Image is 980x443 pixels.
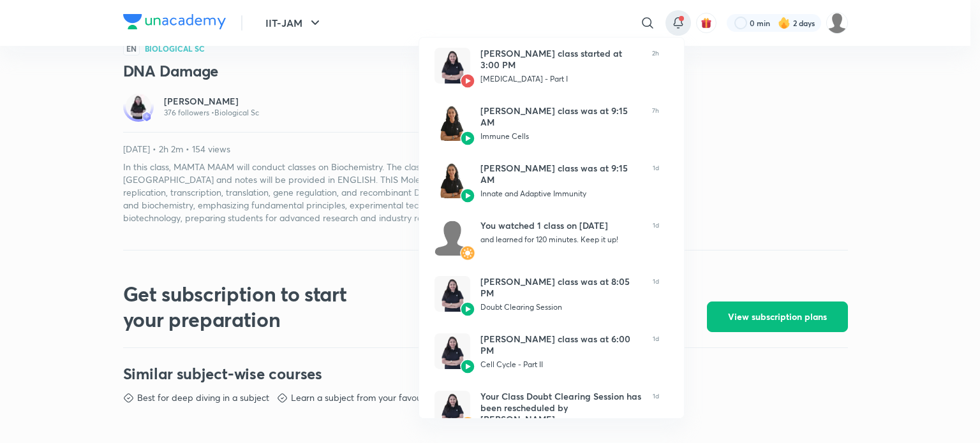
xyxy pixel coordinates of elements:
div: Cell Cycle - Part II [480,359,642,370]
div: [PERSON_NAME] class was at 9:15 AM [480,163,642,185]
div: and learned for 120 minutes. Keep it up! [480,234,642,245]
div: You watched 1 class on [DATE] [480,220,642,231]
img: Avatar [460,73,475,89]
div: Doubt Clearing Session [480,301,642,313]
img: Avatar [434,391,470,426]
span: 1d [653,333,659,370]
span: 1d [653,276,659,313]
img: Avatar [434,48,470,84]
div: [PERSON_NAME] class was at 8:05 PM [480,276,642,299]
div: Your Class Doubt Clearing Session has been rescheduled by [PERSON_NAME] [480,391,642,425]
a: AvatarAvatar[PERSON_NAME] class was at 6:00 PMCell Cycle - Part II1d [419,323,674,381]
img: Avatar [460,245,475,261]
img: Avatar [460,188,475,203]
img: Avatar [434,276,470,312]
a: AvatarAvatar[PERSON_NAME] class was at 9:15 AMImmune Cells7h [419,95,674,152]
div: [MEDICAL_DATA] - Part I [480,73,642,85]
div: [PERSON_NAME] class started at 3:00 PM [480,48,642,71]
span: 2h [652,48,659,85]
div: Innate and Adaptive Immunity [480,188,642,200]
div: Immune Cells [480,131,642,142]
img: Avatar [434,105,470,141]
img: Avatar [434,333,470,369]
img: Avatar [434,220,470,256]
img: Avatar [460,131,475,146]
span: 1d [653,163,659,200]
span: 7h [652,105,659,142]
div: [PERSON_NAME] class was at 9:15 AM [480,105,642,128]
img: Avatar [460,359,475,374]
a: AvatarAvatar[PERSON_NAME] class was at 9:15 AMInnate and Adaptive Immunity1d [419,152,674,210]
div: [PERSON_NAME] class was at 6:00 PM [480,333,642,356]
span: 1d [653,220,659,256]
img: Avatar [434,163,470,198]
a: AvatarAvatarYou watched 1 class on [DATE]and learned for 120 minutes. Keep it up!1d [419,210,674,266]
img: Avatar [460,416,475,432]
a: AvatarAvatar[PERSON_NAME] class started at 3:00 PM[MEDICAL_DATA] - Part I2h [419,38,674,95]
a: AvatarAvatar[PERSON_NAME] class was at 8:05 PMDoubt Clearing Session1d [419,266,674,323]
img: Avatar [460,301,475,317]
